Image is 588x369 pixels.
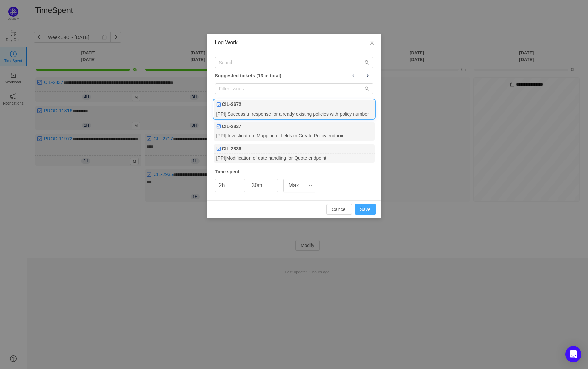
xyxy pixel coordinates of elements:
[326,204,352,215] button: Cancel
[365,86,369,91] i: icon: search
[369,40,375,45] i: icon: close
[215,71,373,80] div: Suggested tickets (13 in total)
[215,168,373,175] div: Time spent
[216,102,221,107] img: Task
[355,204,376,215] button: Save
[304,179,315,192] button: icon: ellipsis
[222,101,241,108] b: CIL-2672
[216,124,221,129] img: Task
[365,60,369,65] i: icon: search
[222,123,241,130] b: CIL-2837
[214,131,375,140] div: [PPI] Investigation: Mapping of fields in Create Policy endpoint
[216,146,221,151] img: Task
[215,57,373,68] input: Search
[222,145,241,152] b: CIL-2836
[283,179,304,192] button: Max
[565,346,581,362] div: Open Intercom Messenger
[214,109,375,118] div: [PPI] Successful response for already existing policies with policy number
[215,39,373,46] div: Log Work
[215,83,373,94] input: Filter issues
[214,154,375,163] div: [PPI]Modification of date handling for Quote endpoint
[363,34,381,52] button: Close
